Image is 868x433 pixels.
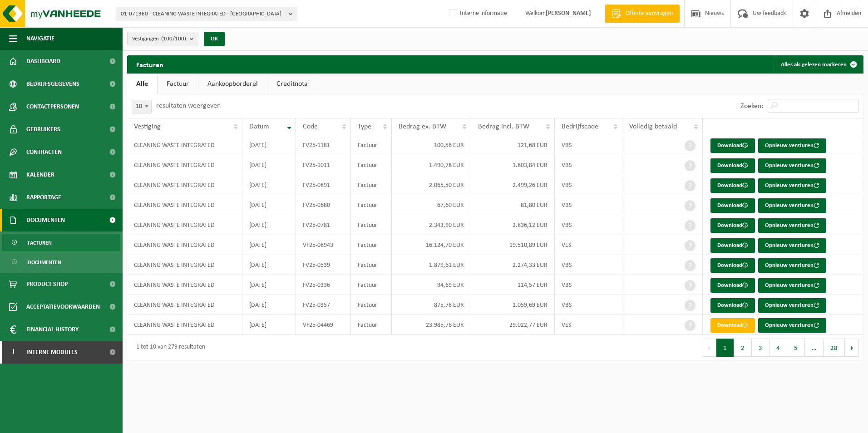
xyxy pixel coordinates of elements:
[351,135,392,155] td: Factuur
[555,315,622,335] td: VES
[242,195,296,215] td: [DATE]
[787,339,805,357] button: 5
[471,275,555,295] td: 114,57 EUR
[242,135,296,155] td: [DATE]
[392,215,471,235] td: 2.343,90 EUR
[392,235,471,255] td: 16.124,70 EUR
[758,218,826,233] button: Opnieuw versturen
[134,123,161,130] span: Vestiging
[127,315,242,335] td: CLEANING WASTE INTEGRATED
[26,73,79,95] span: Bedrijfsgegevens
[198,74,267,94] a: Aankoopborderel
[26,295,100,318] span: Acceptatievoorwaarden
[127,295,242,315] td: CLEANING WASTE INTEGRATED
[716,339,734,357] button: 1
[392,275,471,295] td: 94,69 EUR
[471,295,555,315] td: 1.059,69 EUR
[9,341,17,364] span: I
[296,155,351,175] td: FV25-1011
[562,123,598,130] span: Bedrijfscode
[127,215,242,235] td: CLEANING WASTE INTEGRATED
[26,318,79,341] span: Financial History
[734,339,752,357] button: 2
[242,215,296,235] td: [DATE]
[351,215,392,235] td: Factuur
[242,315,296,335] td: [DATE]
[769,339,787,357] button: 4
[710,238,755,253] a: Download
[127,235,242,255] td: CLEANING WASTE INTEGRATED
[605,5,680,23] a: Offerte aanvragen
[26,273,68,295] span: Product Shop
[158,74,198,94] a: Factuur
[132,340,205,356] div: 1 tot 10 van 279 resultaten
[116,7,297,20] button: 01-071360 - CLEANING WASTE INTEGRATED - [GEOGRAPHIC_DATA]
[296,175,351,195] td: FV25-0891
[127,55,173,73] h2: Facturen
[127,195,242,215] td: CLEANING WASTE INTEGRATED
[471,195,555,215] td: 81,80 EUR
[392,155,471,175] td: 1.490,78 EUR
[740,103,763,110] label: Zoeken:
[132,32,186,46] span: Vestigingen
[26,95,79,118] span: Contactpersonen
[758,318,826,333] button: Opnieuw versturen
[710,198,755,213] a: Download
[296,255,351,275] td: FV25-0539
[710,258,755,273] a: Download
[303,123,318,130] span: Code
[702,339,716,357] button: Previous
[351,195,392,215] td: Factuur
[242,295,296,315] td: [DATE]
[555,195,622,215] td: VBS
[121,7,285,21] span: 01-071360 - CLEANING WASTE INTEGRATED - [GEOGRAPHIC_DATA]
[710,158,755,173] a: Download
[758,178,826,193] button: Opnieuw versturen
[555,155,622,175] td: VBS
[471,135,555,155] td: 121,68 EUR
[242,275,296,295] td: [DATE]
[351,295,392,315] td: Factuur
[296,275,351,295] td: FV25-0336
[758,278,826,293] button: Opnieuw versturen
[758,138,826,153] button: Opnieuw versturen
[26,27,54,50] span: Navigatie
[127,74,157,94] a: Alle
[204,32,225,46] button: OK
[555,275,622,295] td: VBS
[710,138,755,153] a: Download
[392,175,471,195] td: 2.065,50 EUR
[758,198,826,213] button: Opnieuw versturen
[623,9,675,18] span: Offerte aanvragen
[710,318,755,333] a: Download
[296,295,351,315] td: FV25-0357
[267,74,317,94] a: Creditnota
[392,255,471,275] td: 1.879,61 EUR
[296,215,351,235] td: FV25-0781
[351,175,392,195] td: Factuur
[392,195,471,215] td: 67,60 EUR
[555,255,622,275] td: VBS
[132,100,151,113] span: 10
[296,315,351,335] td: VF25-04469
[555,175,622,195] td: VBS
[351,235,392,255] td: Factuur
[805,339,824,357] span: …
[471,215,555,235] td: 2.836,12 EUR
[471,175,555,195] td: 2.499,26 EUR
[351,155,392,175] td: Factuur
[399,123,446,130] span: Bedrag ex. BTW
[242,255,296,275] td: [DATE]
[127,255,242,275] td: CLEANING WASTE INTEGRATED
[845,339,859,357] button: Next
[758,258,826,273] button: Opnieuw versturen
[710,178,755,193] a: Download
[127,175,242,195] td: CLEANING WASTE INTEGRATED
[26,341,78,364] span: Interne modules
[26,50,60,73] span: Dashboard
[471,315,555,335] td: 29.022,77 EUR
[752,339,769,357] button: 3
[127,135,242,155] td: CLEANING WASTE INTEGRATED
[710,278,755,293] a: Download
[132,100,152,113] span: 10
